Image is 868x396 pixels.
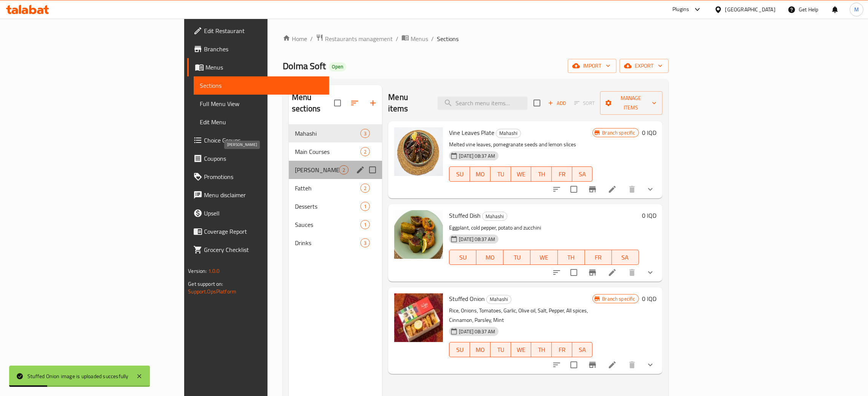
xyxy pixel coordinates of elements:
[529,95,545,111] span: Select section
[295,165,339,174] span: [PERSON_NAME]
[411,34,428,43] span: Menus
[483,212,507,221] span: Mahashi
[295,220,360,229] span: Sauces
[394,210,443,259] img: Stuffed Dish
[204,154,323,163] span: Coupons
[641,263,659,282] button: show more
[289,234,382,252] div: Drinks3
[187,131,329,149] a: Choice Groups
[572,342,593,357] button: SA
[642,293,656,304] h6: 0 IQD
[431,34,434,43] li: /
[574,61,610,71] span: import
[534,169,549,180] span: TH
[558,250,585,265] button: TH
[208,266,220,276] span: 1.0.0
[27,372,129,380] div: Stuffed Onion image is uploaded succesfully
[329,62,346,71] div: Open
[486,295,511,304] div: Mahashi
[615,252,636,263] span: SA
[646,360,655,369] svg: Show Choices
[449,342,470,357] button: SU
[289,161,382,179] div: [PERSON_NAME]2edit
[642,210,656,221] h6: 0 IQD
[360,220,370,229] div: items
[608,268,617,277] a: Edit menu item
[473,169,487,180] span: MO
[608,360,617,369] a: Edit menu item
[449,306,592,325] p: Rice, Onions, Tomatoes, Garlic, Olive oil, Salt, Pepper, All spices, Cinnamon, Parsley, Mint
[360,202,370,211] div: items
[548,263,566,282] button: sort-choices
[555,169,569,180] span: FR
[572,166,593,182] button: SA
[187,222,329,241] a: Coverage Report
[646,268,655,277] svg: Show Choices
[606,93,656,112] span: Manage items
[204,172,323,181] span: Promotions
[452,252,473,263] span: SU
[361,130,369,137] span: 3
[494,344,508,355] span: TU
[456,152,498,160] span: [DATE] 08:37 AM
[534,344,549,355] span: TH
[346,94,364,112] span: Sort sections
[555,344,569,355] span: FR
[452,344,467,355] span: SU
[204,26,323,35] span: Edit Restaurant
[646,185,655,194] svg: Show Choices
[289,124,382,143] div: Mahashi3
[470,342,491,357] button: MO
[295,202,360,211] span: Desserts
[295,147,360,156] span: Main Courses
[200,117,323,127] span: Edit Menu
[449,250,476,265] button: SU
[394,293,443,342] img: Stuffed Onion
[600,91,663,115] button: Manage items
[396,34,398,43] li: /
[623,263,641,282] button: delete
[187,168,329,186] a: Promotions
[360,147,370,156] div: items
[588,252,609,263] span: FR
[575,169,590,180] span: SA
[456,236,498,243] span: [DATE] 08:37 AM
[583,180,602,198] button: Branch-specific-item
[204,209,323,218] span: Upsell
[599,129,638,136] span: Branch specific
[187,186,329,204] a: Menu disclaimer
[612,250,639,265] button: SA
[361,203,369,210] span: 1
[295,129,360,138] span: Mahashi
[295,184,360,193] span: Fatteh
[531,342,552,357] button: TH
[623,180,641,198] button: delete
[566,265,582,280] span: Select to update
[623,356,641,374] button: delete
[511,166,532,182] button: WE
[566,181,582,197] span: Select to update
[204,227,323,236] span: Coverage Report
[449,140,592,149] p: Melted vine leaves, pomegranate seeds and lemon slices
[355,164,366,176] button: edit
[642,127,656,138] h6: 0 IQD
[530,250,557,265] button: WE
[575,344,590,355] span: SA
[585,250,612,265] button: FR
[200,99,323,108] span: Full Menu View
[626,61,663,71] span: export
[566,357,582,373] span: Select to update
[401,34,428,44] a: Menus
[449,293,485,304] span: Stuffed Onion
[289,121,382,255] nav: Menu sections
[438,97,527,110] input: search
[187,241,329,259] a: Grocery Checklist
[452,169,467,180] span: SU
[496,129,521,138] div: Mahashi
[187,149,329,168] a: Coupons
[188,279,223,289] span: Get support on:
